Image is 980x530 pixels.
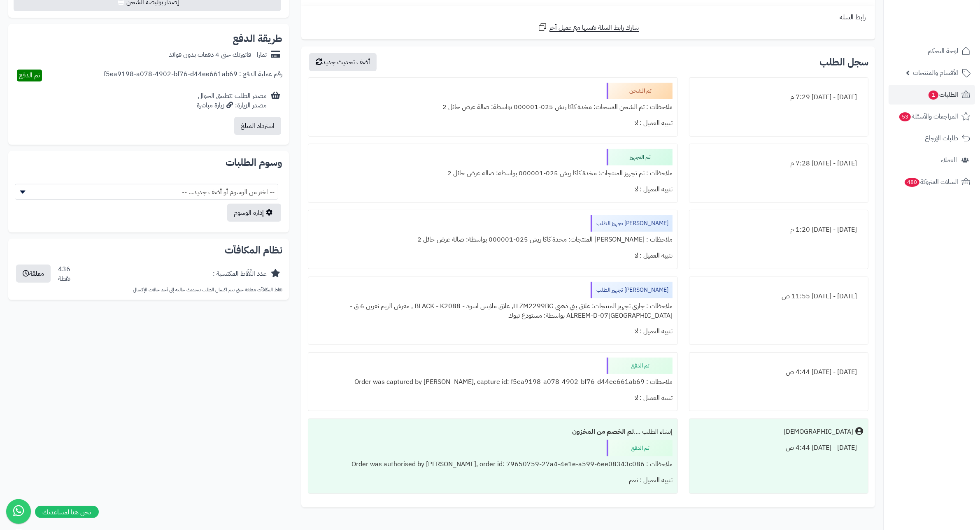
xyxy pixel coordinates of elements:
div: عدد النِّقَاط المكتسبة : [213,269,267,279]
div: [DEMOGRAPHIC_DATA] [784,427,853,437]
div: ملاحظات : تم الشحن المنتجات: مخدة كاكا ريش 025-000001 بواسطة: صالة عرض حائل 2 [313,99,673,115]
a: إدارة الوسوم [227,204,281,222]
span: -- اختر من الوسوم أو أضف جديد... -- [15,184,278,200]
span: الأقسام والمنتجات [913,67,958,79]
div: 436 [58,265,70,284]
div: تنبيه العميل : لا [313,323,673,339]
p: نقاط المكافآت معلقة حتى يتم اكتمال الطلب بتحديث حالته إلى أحد حالات الإكتمال [15,286,282,293]
div: [DATE] - [DATE] 7:29 م [694,89,863,105]
span: العملاء [941,154,957,166]
div: تنبيه العميل : لا [313,390,673,406]
a: لوحة التحكم [889,41,975,61]
div: [DATE] - [DATE] 4:44 ص [694,364,863,380]
div: مصدر الطلب :تطبيق الجوال [197,91,267,110]
div: [DATE] - [DATE] 11:55 ص [694,288,863,305]
div: تم الدفع [607,440,673,456]
h3: سجل الطلب [819,57,868,67]
a: شارك رابط السلة نفسها مع عميل آخر [538,22,639,33]
div: تم الشحن [607,83,673,99]
button: معلقة [16,265,51,283]
span: 1 [928,91,938,100]
span: 53 [899,112,911,122]
h2: وسوم الطلبات [15,158,282,167]
div: رابط السلة [305,13,872,22]
span: لوحة التحكم [928,45,958,57]
div: تنبيه العميل : لا [313,248,673,264]
div: تم الدفع [607,358,673,374]
div: ملاحظات : [PERSON_NAME] المنتجات: مخدة كاكا ريش 025-000001 بواسطة: صالة عرض حائل 2 [313,232,673,248]
a: السلات المتروكة480 [889,172,975,192]
span: الطلبات [928,89,958,100]
span: 480 [904,178,920,187]
div: ملاحظات : Order was authorised by [PERSON_NAME], order id: 79650759-27a4-4e1e-a599-6ee08343c086 [313,456,673,472]
div: نقطة [58,274,70,284]
div: تنبيه العميل : لا [313,115,673,131]
div: [PERSON_NAME] تجهيز الطلب [591,215,673,232]
span: السلات المتروكة [904,176,958,188]
div: [PERSON_NAME] تجهيز الطلب [591,282,673,298]
button: استرداد المبلغ [234,117,281,135]
a: المراجعات والأسئلة53 [889,107,975,126]
div: ملاحظات : تم تجهيز المنتجات: مخدة كاكا ريش 025-000001 بواسطة: صالة عرض حائل 2 [313,165,673,181]
h2: نظام المكافآت [15,245,282,255]
a: طلبات الإرجاع [889,128,975,148]
div: [DATE] - [DATE] 4:44 ص [694,440,863,456]
div: [DATE] - [DATE] 7:28 م [694,156,863,172]
a: العملاء [889,150,975,170]
div: ملاحظات : جاري تجهيز المنتجات: علاق بني ذهبي H ZM2299BG, علاق ملابس اسود - BLACK - K2088 , مفرش ا... [313,298,673,324]
b: تم الخصم من المخزون [572,427,634,437]
span: طلبات الإرجاع [925,132,958,144]
span: تم الدفع [19,70,40,80]
div: تنبيه العميل : لا [313,181,673,198]
div: [DATE] - [DATE] 1:20 م [694,222,863,238]
span: المراجعات والأسئلة [899,111,958,122]
h2: طريقة الدفع [233,34,282,44]
span: شارك رابط السلة نفسها مع عميل آخر [549,23,639,33]
button: أضف تحديث جديد [309,53,377,71]
div: تمارا - فاتورتك حتى 4 دفعات بدون فوائد [169,50,267,60]
a: الطلبات1 [889,85,975,105]
div: ملاحظات : Order was captured by [PERSON_NAME], capture id: f5ea9198-a078-4902-bf76-d44ee661ab69 [313,374,673,390]
div: رقم عملية الدفع : f5ea9198-a078-4902-bf76-d44ee661ab69 [104,70,282,81]
div: تنبيه العميل : نعم [313,472,673,488]
div: إنشاء الطلب .... [313,424,673,440]
img: logo-2.png [924,6,972,23]
div: تم التجهيز [607,149,673,165]
div: مصدر الزيارة: زيارة مباشرة [197,101,267,110]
